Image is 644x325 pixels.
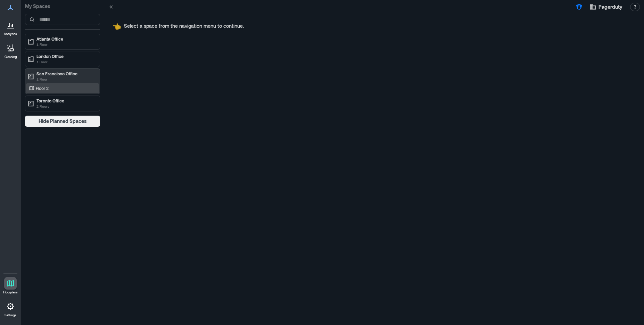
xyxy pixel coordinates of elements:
[36,98,95,103] p: Toronto Office
[2,17,19,38] a: Analytics
[36,42,95,47] p: 1 Floor
[598,3,622,10] span: Pagerduty
[4,32,17,36] p: Analytics
[1,275,20,297] a: Floorplans
[113,22,121,30] span: pointing left
[36,85,49,91] p: Floor 2
[5,313,16,317] p: Settings
[36,36,95,42] p: Atlanta Office
[36,103,95,109] p: 2 Floors
[39,118,87,125] span: Hide Planned Spaces
[124,23,244,30] p: Select a space from the navigation menu to continue.
[36,59,95,65] p: 1 Floor
[587,1,625,12] button: Pagerduty
[36,76,95,82] p: 1 Floor
[25,116,100,127] button: Hide Planned Spaces
[2,40,19,61] a: Cleaning
[5,55,17,59] p: Cleaning
[36,71,95,76] p: San Francisco Office
[25,3,100,10] p: My Spaces
[3,290,18,294] p: Floorplans
[36,53,95,59] p: London Office
[2,298,19,319] a: Settings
